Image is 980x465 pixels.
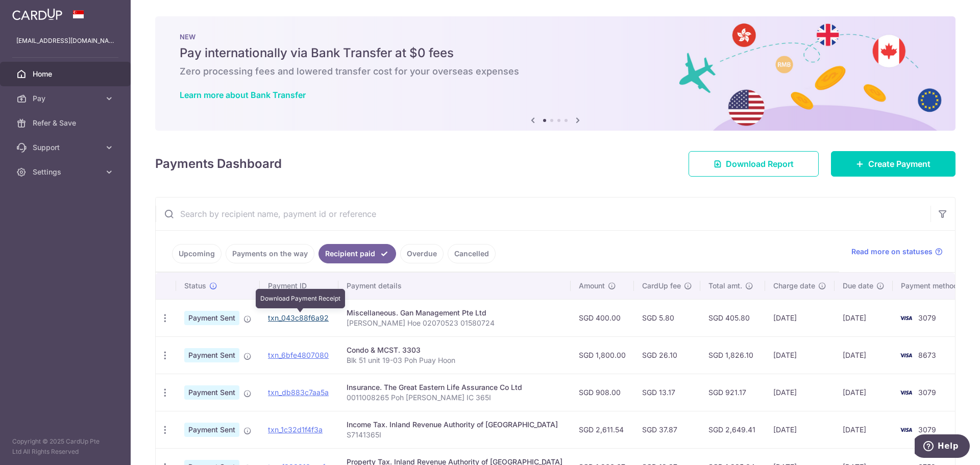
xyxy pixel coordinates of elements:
[347,420,562,430] div: Income Tax. Inland Revenue Authority of [GEOGRAPHIC_DATA]
[172,244,222,263] a: Upcoming
[155,16,955,131] img: Bank transfer banner
[347,345,562,355] div: Condo & MCST. 3303
[156,198,930,230] input: Search by recipient name, payment id or reference
[184,348,239,362] span: Payment Sent
[268,388,329,397] a: txn_db883c7aa5a
[918,388,936,397] span: 3079
[448,244,496,263] a: Cancelled
[634,336,700,374] td: SGD 26.10
[347,318,562,328] p: [PERSON_NAME] Hoe 02070523 01580724
[33,118,100,128] span: Refer & Save
[765,299,835,336] td: [DATE]
[180,65,931,78] h6: Zero processing fees and lowered transfer cost for your overseas expenses
[634,374,700,411] td: SGD 13.17
[347,382,562,393] div: Insurance. The Great Eastern Life Assurance Co Ltd
[642,281,681,291] span: CardUp fee
[700,299,765,336] td: SGD 405.80
[700,336,765,374] td: SGD 1,826.10
[184,385,239,400] span: Payment Sent
[571,336,634,374] td: SGD 1,800.00
[896,312,916,324] img: Bank Card
[835,411,893,448] td: [DATE]
[347,308,562,318] div: Miscellaneous. Gan Management Pte Ltd
[16,36,114,46] p: [EMAIL_ADDRESS][DOMAIN_NAME]
[571,374,634,411] td: SGD 908.00
[571,411,634,448] td: SGD 2,611.54
[268,351,329,359] a: txn_6bfe4807080
[700,411,765,448] td: SGD 2,649.41
[765,374,835,411] td: [DATE]
[184,281,206,291] span: Status
[918,313,936,322] span: 3079
[915,434,970,460] iframe: Opens a widget where you can find more information
[579,281,605,291] span: Amount
[765,336,835,374] td: [DATE]
[708,281,742,291] span: Total amt.
[180,33,931,41] p: NEW
[689,151,819,177] a: Download Report
[268,313,329,322] a: txn_043c88f6a92
[268,425,323,434] a: txn_1c32d1f4f3a
[868,158,930,170] span: Create Payment
[726,158,794,170] span: Download Report
[184,423,239,437] span: Payment Sent
[256,289,345,308] div: Download Payment Receipt
[347,393,562,403] p: 0011008265 Poh [PERSON_NAME] IC 365I
[835,374,893,411] td: [DATE]
[634,299,700,336] td: SGD 5.80
[918,425,936,434] span: 3079
[33,93,100,104] span: Pay
[184,311,239,325] span: Payment Sent
[338,273,571,299] th: Payment details
[33,69,100,79] span: Home
[180,45,931,61] h5: Pay internationally via Bank Transfer at $0 fees
[400,244,444,263] a: Overdue
[12,8,62,20] img: CardUp
[896,349,916,361] img: Bank Card
[700,374,765,411] td: SGD 921.17
[260,273,338,299] th: Payment ID
[634,411,700,448] td: SGD 37.87
[33,167,100,177] span: Settings
[347,355,562,365] p: Blk 51 unit 19-03 Poh Puay Hoon
[835,299,893,336] td: [DATE]
[835,336,893,374] td: [DATE]
[851,247,933,257] span: Read more on statuses
[33,142,100,153] span: Support
[347,430,562,440] p: S7141365I
[893,273,970,299] th: Payment method
[226,244,314,263] a: Payments on the way
[831,151,955,177] a: Create Payment
[773,281,815,291] span: Charge date
[896,424,916,436] img: Bank Card
[765,411,835,448] td: [DATE]
[155,155,282,173] h4: Payments Dashboard
[318,244,396,263] a: Recipient paid
[180,90,306,100] a: Learn more about Bank Transfer
[843,281,873,291] span: Due date
[918,351,936,359] span: 8673
[571,299,634,336] td: SGD 400.00
[896,386,916,399] img: Bank Card
[851,247,943,257] a: Read more on statuses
